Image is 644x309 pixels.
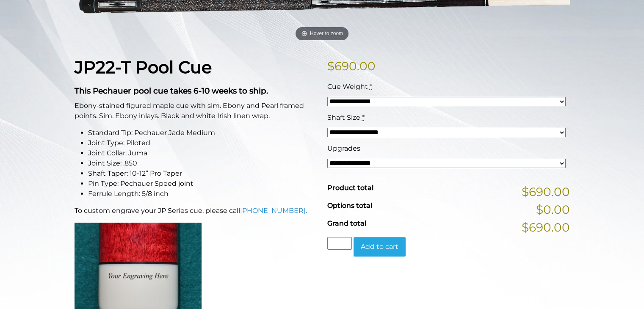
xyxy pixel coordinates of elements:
[88,138,317,148] li: Joint Type: Piloted
[75,86,268,96] strong: This Pechauer pool cue takes 6-10 weeks to ship.
[327,83,368,91] span: Cue Weight
[75,101,317,121] p: Ebony-stained figured maple cue with sim. Ebony and Pearl framed points. Sim. Ebony inlays. Black...
[327,144,360,152] span: Upgrades
[522,183,570,201] span: $690.00
[88,158,317,168] li: Joint Size: .850
[362,113,365,121] abbr: required
[88,148,317,158] li: Joint Collar: Juma
[327,184,373,192] span: Product total
[522,218,570,236] span: $690.00
[354,237,406,257] button: Add to cart
[327,237,352,250] input: Product quantity
[370,83,372,91] abbr: required
[327,59,334,73] span: $
[88,168,317,179] li: Shaft Taper: 10-12” Pro Taper
[327,113,360,121] span: Shaft Size
[88,128,317,138] li: Standard Tip: Pechauer Jade Medium
[327,201,372,210] span: Options total
[240,207,307,215] a: [PHONE_NUMBER].
[327,219,366,227] span: Grand total
[75,57,212,77] strong: JP22-T Pool Cue
[88,179,317,189] li: Pin Type: Pechauer Speed joint
[536,201,570,218] span: $0.00
[75,206,317,216] p: To custom engrave your JP Series cue, please call
[88,189,317,199] li: Ferrule Length: 5/8 inch
[327,59,376,73] bdi: 690.00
